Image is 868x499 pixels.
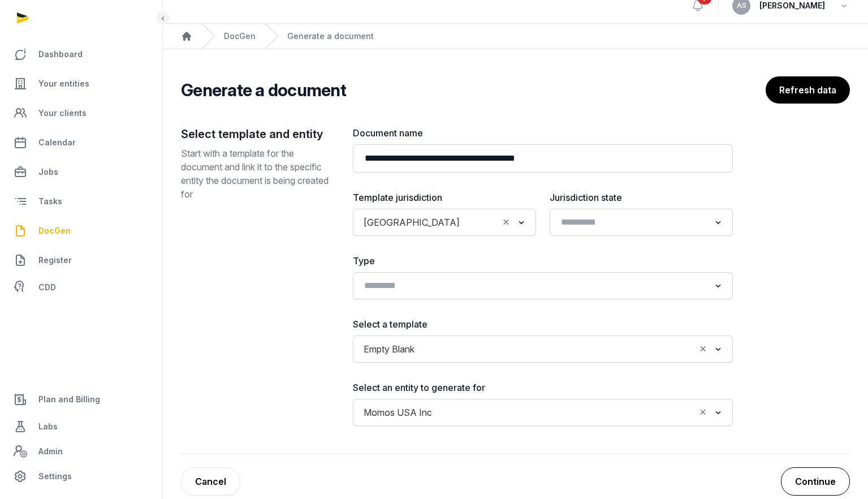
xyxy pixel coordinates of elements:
[766,76,850,104] button: Refresh data
[361,341,417,357] span: Empty Blank
[737,2,746,9] span: AS
[437,405,695,420] input: Search for option
[9,158,153,186] a: Jobs
[181,126,335,142] h2: Select template and entity
[501,214,511,230] button: Clear Selected
[359,276,727,296] div: Search for option
[38,224,71,238] span: DocGen
[359,212,530,233] div: Search for option
[9,276,153,299] a: CDD
[353,381,733,394] label: Select an entity to generate for
[9,217,153,244] a: DocGen
[38,165,58,179] span: Jobs
[698,341,708,357] button: Clear Selected
[38,420,58,433] span: Labs
[353,126,733,140] label: Document name
[9,100,153,127] a: Your clients
[420,341,695,357] input: Search for option
[359,339,727,359] div: Search for option
[38,393,100,406] span: Plan and Billing
[38,470,72,483] span: Settings
[353,317,733,331] label: Select a template
[9,440,153,463] a: Admin
[163,24,868,49] nav: Breadcrumb
[465,214,498,230] input: Search for option
[38,77,89,91] span: Your entities
[38,48,83,61] span: Dashboard
[781,467,850,496] button: Continue
[9,247,153,274] a: Register
[361,214,463,230] span: [GEOGRAPHIC_DATA]
[550,191,733,204] label: Jurisdiction state
[556,214,710,230] input: Search for option
[38,445,63,458] span: Admin
[181,147,335,201] p: Start with a template for the document and link it to the specific entity the document is being c...
[38,281,56,294] span: CDD
[555,212,727,233] div: Search for option
[9,41,153,68] a: Dashboard
[9,129,153,156] a: Calendar
[9,413,153,440] a: Labs
[698,405,708,420] button: Clear Selected
[353,191,536,204] label: Template jurisdiction
[360,278,710,294] input: Search for option
[359,402,727,423] div: Search for option
[38,106,87,120] span: Your clients
[38,136,76,149] span: Calendar
[38,195,62,208] span: Tasks
[361,405,435,420] span: Momos USA Inc
[9,386,153,413] a: Plan and Billing
[38,253,72,267] span: Register
[224,31,256,42] a: DocGen
[287,31,374,42] div: Generate a document
[9,70,153,97] a: Your entities
[181,80,346,100] h2: Generate a document
[9,463,153,490] a: Settings
[353,254,733,268] label: Type
[181,467,240,496] a: Cancel
[9,188,153,215] a: Tasks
